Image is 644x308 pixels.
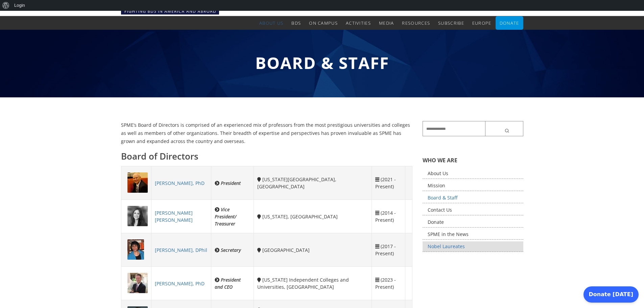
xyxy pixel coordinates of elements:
[472,20,492,26] span: Europe
[257,276,368,290] div: [US_STATE] Independent Colleges and Universities, [GEOGRAPHIC_DATA]
[346,20,371,26] span: Activities
[375,176,402,190] div: (2021 - Present)
[155,247,207,253] a: [PERSON_NAME], DPhil
[127,239,144,260] img: 3347470104.jpg
[500,20,519,26] span: Donate
[423,168,523,179] a: About Us
[402,16,430,30] a: Resources
[127,172,148,193] img: 1708486238.jpg
[375,209,402,223] div: (2014 - Present)
[259,16,283,30] a: About Us
[121,150,413,162] h3: Board of Directors
[215,206,250,227] div: Vice President/ Treasurer
[472,16,492,30] a: Europe
[127,273,148,293] img: 3199023689.jpg
[259,20,283,26] span: About Us
[402,20,430,26] span: Resources
[500,16,519,30] a: Donate
[255,52,389,74] span: Board & Staff
[215,246,250,254] div: Secretary
[375,276,402,290] div: (2023 - Present)
[423,229,523,240] a: SPME in the News
[309,20,338,26] span: On Campus
[423,241,523,252] a: Nobel Laureates
[423,217,523,228] a: Donate
[257,176,368,190] div: [US_STATE][GEOGRAPHIC_DATA], [GEOGRAPHIC_DATA]
[423,205,523,215] a: Contact Us
[379,20,394,26] span: Media
[438,16,464,30] a: Subscribe
[215,276,250,290] div: President and CEO
[155,210,193,223] a: [PERSON_NAME] [PERSON_NAME]
[438,20,464,26] span: Subscribe
[127,206,148,226] img: 3582058061.jpeg
[155,180,205,186] a: [PERSON_NAME], PhD
[121,121,413,145] p: SPME’s Board of Directors is comprised of an experienced mix of professors from the most prestigi...
[375,243,402,257] div: (2017 - Present)
[257,246,368,254] div: [GEOGRAPHIC_DATA]
[379,16,394,30] a: Media
[423,157,523,164] h5: WHO WE ARE
[291,16,301,30] a: BDS
[423,193,523,203] a: Board & Staff
[423,181,523,191] a: Mission
[257,213,368,220] div: [US_STATE], [GEOGRAPHIC_DATA]
[155,280,205,287] a: [PERSON_NAME], PhD
[215,180,250,187] div: President
[291,20,301,26] span: BDS
[309,16,338,30] a: On Campus
[346,16,371,30] a: Activities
